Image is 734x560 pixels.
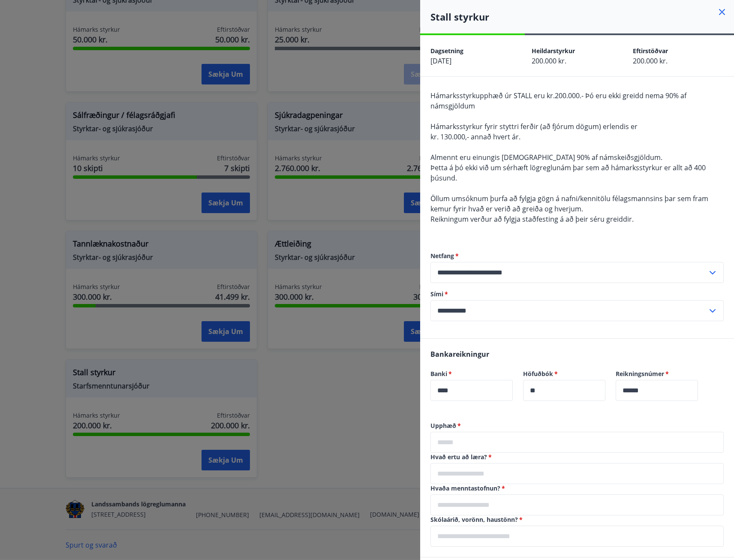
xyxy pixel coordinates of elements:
[430,432,724,453] div: Upphæð
[430,56,451,66] span: [DATE]
[523,370,605,378] label: Höfuðbók
[430,122,638,131] span: Hámarksstyrkur fyrir styttri ferðir (að fjórum dögum) erlendis er
[430,494,724,515] div: Hvaða menntastofnun?
[430,515,724,524] label: Skólaárið, vorönn, haustönn?
[430,453,724,461] label: Hvað ertu að læra?
[532,47,575,55] span: Heildarstyrkur
[430,163,706,183] span: Þetta á þó ekki við um sérhæft lögreglunám þar sem að hámarksstyrkur er allt að 400 þúsund.
[430,252,724,260] label: Netfang
[430,484,724,493] label: Hvaða menntastofnun?
[430,349,489,359] span: Bankareikningur
[430,370,513,378] label: Banki
[430,153,662,162] span: Almennt eru einungis [DEMOGRAPHIC_DATA] 90% af námskeiðsgjöldum.
[430,91,686,111] span: Hámarksstyrkupphæð úr STALL eru kr.200.000.- Þó eru ekki greidd nema 90% af námsgjöldum
[532,56,566,66] span: 200.000 kr.
[430,422,724,430] label: Upphæð
[633,56,668,66] span: 200.000 kr.
[616,370,698,378] label: Reikningsnúmer
[430,214,634,224] span: Reikningum verður að fylgja staðfesting á að þeir séru greiddir.
[430,47,463,55] span: Dagsetning
[430,526,724,547] div: Skólaárið, vorönn, haustönn?
[633,47,668,55] span: Eftirstöðvar
[430,194,708,214] span: Öllum umsóknum þurfa að fylgja gögn á nafni/kennitölu félagsmannsins þar sem fram kemur fyrir hva...
[430,10,734,23] h4: Stall styrkur
[430,132,520,142] span: kr. 130.000,- annað hvert ár.
[430,290,724,298] label: Sími
[430,463,724,484] div: Hvað ertu að læra?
